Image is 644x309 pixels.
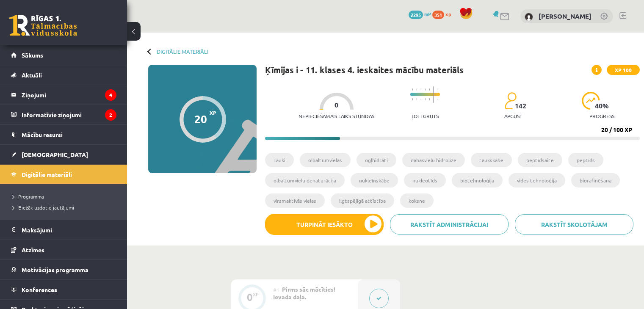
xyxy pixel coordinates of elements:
li: koksne [400,193,434,208]
span: XP [210,110,216,116]
a: Rīgas 1. Tālmācības vidusskola [9,15,77,36]
img: icon-short-line-57e1e144782c952c97e751825c79c345078a6d821885a25fce030b3d8c18986b.svg [412,88,413,91]
a: Digitālie materiāli [11,165,116,184]
li: peptīdsaite [518,153,562,167]
span: Aktuāli [22,71,42,79]
li: taukskābe [471,153,512,167]
a: Atzīmes [11,240,116,259]
a: Biežāk uzdotie jautājumi [13,204,119,211]
i: 2 [105,109,116,121]
span: 351 [432,11,444,19]
img: icon-short-line-57e1e144782c952c97e751825c79c345078a6d821885a25fce030b3d8c18986b.svg [412,98,413,100]
li: biorafinēšana [571,173,620,188]
img: icon-short-line-57e1e144782c952c97e751825c79c345078a6d821885a25fce030b3d8c18986b.svg [437,88,438,91]
span: Digitālie materiāli [22,171,72,178]
li: ogļhidrāti [357,153,396,167]
legend: Maksājumi [22,220,116,240]
a: Mācību resursi [11,125,116,144]
li: vides tehnoloģija [509,173,565,188]
a: Rakstīt administrācijai [390,214,509,235]
a: [PERSON_NAME] [539,12,591,20]
a: Maksājumi [11,220,116,240]
a: Sākums [11,45,116,65]
li: nukleotīds [404,173,446,188]
img: icon-short-line-57e1e144782c952c97e751825c79c345078a6d821885a25fce030b3d8c18986b.svg [425,88,426,91]
li: ilgtspējīgā attīstība [331,193,394,208]
span: mP [424,11,431,17]
li: biotehnoloģija [452,173,503,188]
a: Informatīvie ziņojumi2 [11,105,116,124]
img: icon-short-line-57e1e144782c952c97e751825c79c345078a6d821885a25fce030b3d8c18986b.svg [416,98,417,100]
a: Aktuāli [11,65,116,85]
i: 4 [105,89,116,101]
li: dabasvielu hidrolīze [402,153,465,167]
span: Konferences [22,286,57,293]
span: Sākums [22,51,43,59]
span: Programma [13,193,44,200]
p: Nepieciešamais laiks stundās [299,113,374,119]
li: virsmaktīvās vielas [265,193,325,208]
img: icon-short-line-57e1e144782c952c97e751825c79c345078a6d821885a25fce030b3d8c18986b.svg [420,88,421,91]
img: icon-short-line-57e1e144782c952c97e751825c79c345078a6d821885a25fce030b3d8c18986b.svg [420,98,421,100]
button: Turpināt iesākto [265,214,384,235]
legend: Informatīvie ziņojumi [22,105,116,124]
a: Rakstīt skolotājam [515,214,633,235]
a: Programma [13,193,119,200]
img: icon-short-line-57e1e144782c952c97e751825c79c345078a6d821885a25fce030b3d8c18986b.svg [437,98,438,100]
img: icon-progress-161ccf0a02000e728c5f80fcf4c31c7af3da0e1684b2b1d7c360e028c24a22f1.svg [582,92,600,110]
span: XP 100 [607,65,640,75]
li: olbaltumvielu denaturācija [265,173,345,188]
div: 20 [194,113,207,125]
li: olbaltumvielas [300,153,351,167]
p: apgūst [504,113,522,119]
span: Motivācijas programma [22,266,88,273]
li: peptīds [568,153,603,167]
img: icon-short-line-57e1e144782c952c97e751825c79c345078a6d821885a25fce030b3d8c18986b.svg [416,88,417,91]
span: 2295 [409,11,423,19]
span: Biežāk uzdotie jautājumi [13,204,74,211]
a: 2295 mP [409,11,431,17]
a: Motivācijas programma [11,260,116,279]
span: xp [445,11,451,17]
span: Atzīmes [22,246,44,254]
img: icon-short-line-57e1e144782c952c97e751825c79c345078a6d821885a25fce030b3d8c18986b.svg [429,88,430,91]
img: icon-short-line-57e1e144782c952c97e751825c79c345078a6d821885a25fce030b3d8c18986b.svg [429,98,430,100]
legend: Ziņojumi [22,85,116,105]
div: 0 [247,293,253,301]
a: Konferences [11,280,116,299]
a: [DEMOGRAPHIC_DATA] [11,145,116,164]
span: 142 [515,102,526,110]
li: Tauki [265,153,294,167]
a: Digitālie materiāli [157,48,208,55]
span: Mācību resursi [22,131,63,138]
div: XP [253,292,259,297]
span: [DEMOGRAPHIC_DATA] [22,151,88,158]
p: progress [589,113,614,119]
span: #1 [273,286,279,293]
li: nukleīnskābe [351,173,398,188]
img: students-c634bb4e5e11cddfef0936a35e636f08e4e9abd3cc4e673bd6f9a4125e45ecb1.svg [504,92,517,110]
img: icon-long-line-d9ea69661e0d244f92f715978eff75569469978d946b2353a9bb055b3ed8787d.svg [433,86,434,103]
span: 0 [334,101,338,109]
a: Ziņojumi4 [11,85,116,105]
span: 40 % [595,102,609,110]
h1: Ķīmijas i - 11. klases 4. ieskaites mācību materiāls [265,65,464,75]
img: icon-short-line-57e1e144782c952c97e751825c79c345078a6d821885a25fce030b3d8c18986b.svg [425,98,426,100]
a: 351 xp [432,11,455,17]
img: Viktorija Lastovska [525,13,533,21]
span: Pirms sāc mācīties! Ievada daļa. [273,285,335,301]
p: Ļoti grūts [412,113,439,119]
